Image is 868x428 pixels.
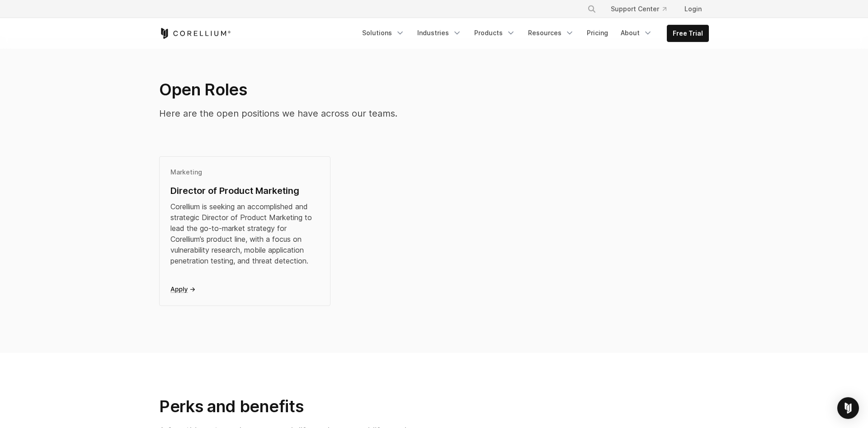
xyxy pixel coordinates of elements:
[357,25,410,41] a: Solutions
[170,184,319,198] div: Director of Product Marketing
[615,25,658,41] a: About
[159,156,330,306] a: MarketingDirector of Product MarketingCorellium is seeking an accomplished and strategic Director...
[677,1,709,17] a: Login
[604,1,674,17] a: Support Center
[837,397,859,419] div: Open Intercom Messenger
[581,25,613,41] a: Pricing
[576,1,709,17] div: Navigation Menu
[357,25,709,42] div: Navigation Menu
[159,28,231,39] a: Corellium Home
[159,80,567,99] h2: Open Roles
[523,25,580,41] a: Resources
[412,25,467,41] a: Industries
[159,107,567,120] p: Here are the open positions we have across our teams.
[667,25,708,42] a: Free Trial
[469,25,521,41] a: Products
[170,201,319,266] div: Corellium is seeking an accomplished and strategic Director of Product Marketing to lead the go-t...
[159,396,425,416] h2: Perks and benefits
[170,168,319,177] div: Marketing
[584,1,600,17] button: Search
